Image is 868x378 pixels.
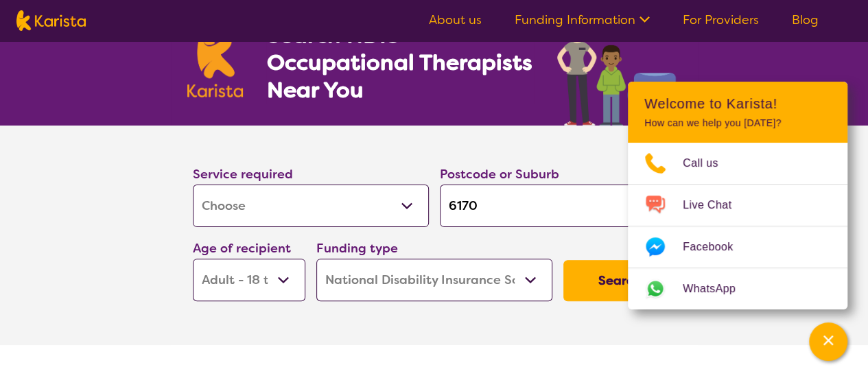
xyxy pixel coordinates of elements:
label: Age of recipient [193,240,291,257]
a: Funding Information [515,12,650,28]
span: Facebook [683,237,749,257]
div: Channel Menu [628,82,847,309]
button: Channel Menu [809,322,847,361]
label: Funding type [316,240,398,257]
img: occupational-therapy [557,5,681,126]
button: Search [563,260,676,301]
label: Service required [193,166,293,182]
p: How can we help you [DATE]? [644,117,831,129]
a: Web link opens in a new tab. [628,268,847,309]
h1: Search NDIS Occupational Therapists Near You [266,21,533,104]
h2: Welcome to Karista! [644,95,831,112]
img: Karista logo [187,23,244,97]
a: About us [429,12,482,28]
input: Type [440,185,676,227]
span: WhatsApp [683,279,752,299]
span: Live Chat [683,195,748,215]
span: Call us [683,153,735,174]
a: Blog [792,12,819,28]
ul: Choose channel [628,143,847,309]
img: Karista logo [16,10,86,31]
a: For Providers [683,12,759,28]
label: Postcode or Suburb [440,166,559,182]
